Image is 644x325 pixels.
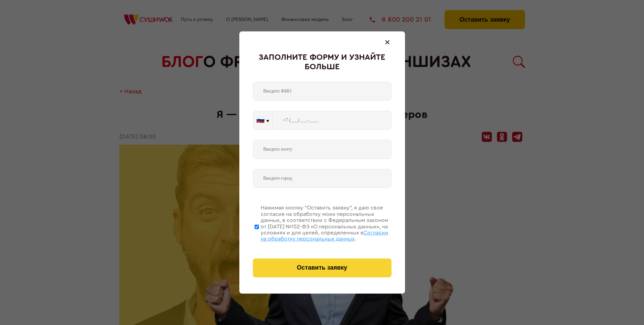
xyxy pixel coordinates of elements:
[261,205,391,242] div: Нажимая кнопку “Оставить заявку”, я даю свое согласие на обработку моих персональных данных, в со...
[253,169,391,188] input: Введите город
[253,258,391,277] button: Оставить заявку
[253,82,391,101] input: Введите ФИО
[261,230,388,242] span: Согласии на обработку персональных данных
[253,111,272,129] button: 🇷🇺
[253,140,391,159] input: Введите почту
[273,111,391,130] input: +7 (___) ___-____
[253,53,391,72] div: Заполните форму и узнайте больше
